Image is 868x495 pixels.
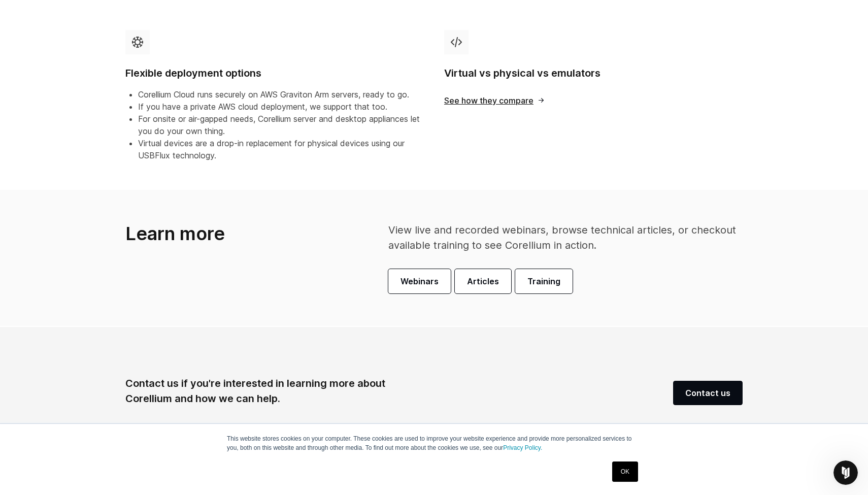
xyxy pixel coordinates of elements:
h4: Flexible deployment options [125,67,424,80]
a: Privacy Policy. [503,444,542,451]
span: Webinars [400,275,439,287]
h3: Learn more [125,222,332,245]
span: View live and recorded webinars, browse technical articles, or checkout available training to see... [388,224,736,251]
span: See how they compare [444,96,545,105]
a: Webinars [388,269,451,293]
li: Virtual devices are a drop-in replacement for physical devices using our USBFlux technology. [138,137,424,161]
span: Training [527,275,560,287]
a: Contact us [673,381,743,405]
p: This website stores cookies on your computer. These cookies are used to improve your website expe... [227,434,641,452]
a: OK [612,461,638,482]
li: If you have a private AWS cloud deployment, we support that too. [138,101,424,113]
a: Virtual vs physical vs emulators See how they compare [434,22,753,178]
span: Articles [467,275,499,287]
h4: Virtual vs physical vs emulators [444,67,743,80]
li: For onsite or air-gapped needs, Corellium server and desktop appliances let you do your own thing. [138,113,424,137]
li: Corellium Cloud runs securely on AWS Graviton Arm servers, ready to go. [138,88,424,101]
a: Training [515,269,573,293]
iframe: Intercom live chat [833,460,858,485]
div: Contact us if you're interested in learning more about Corellium and how we can help. [125,376,385,406]
a: Articles [455,269,511,293]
